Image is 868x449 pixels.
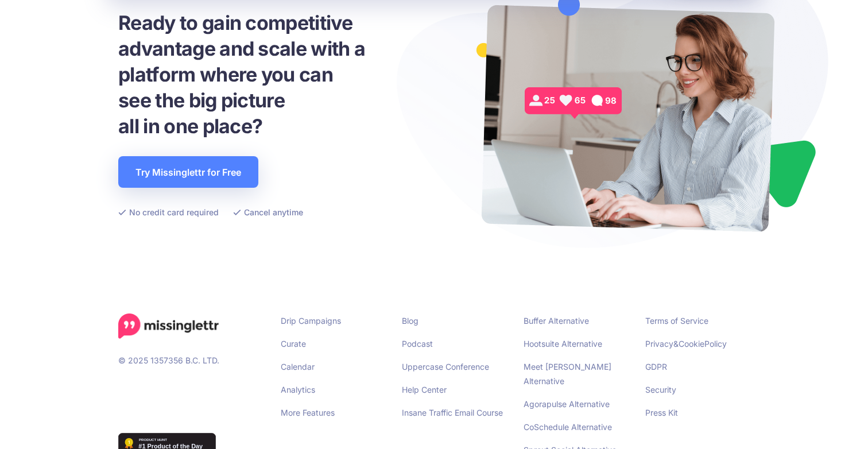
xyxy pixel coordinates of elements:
[402,385,447,394] a: Help Center
[281,362,315,371] a: Calendar
[281,385,315,394] a: Analytics
[402,316,418,326] a: Blog
[118,10,443,139] h3: Ready to gain competitive advantage and scale with a platform where you can see the big picture a...
[524,316,589,326] a: Buffer Alternative
[524,422,612,432] a: CoSchedule Alternative
[281,339,306,349] a: Curate
[524,339,602,349] a: Hootsuite Alternative
[524,362,611,386] a: Meet [PERSON_NAME] Alternative
[233,205,303,219] li: Cancel anytime
[402,339,433,349] a: Podcast
[524,399,610,409] a: Agorapulse Alternative
[118,205,219,219] li: No credit card required
[402,408,503,417] a: Insane Traffic Email Course
[118,156,258,188] a: Try Missinglettr for Free
[281,316,341,326] a: Drip Campaigns
[402,362,489,371] a: Uppercase Conference
[281,408,335,417] a: More Features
